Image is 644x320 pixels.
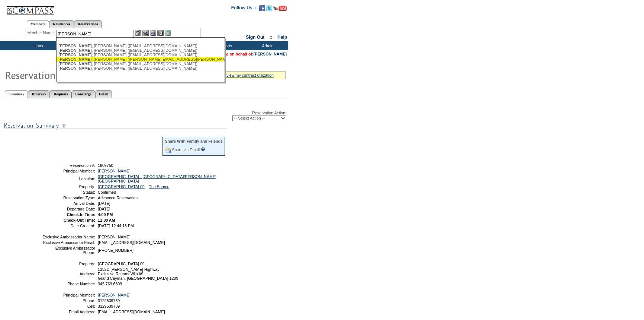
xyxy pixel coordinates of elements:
span: Advanced Reservation [98,196,138,200]
span: [PERSON_NAME] [58,61,91,66]
img: Follow us on Twitter [266,5,272,11]
a: Itinerary [28,90,50,98]
a: Become our fan on Facebook [259,7,265,12]
a: Residences [49,20,74,28]
td: Principal Member: [42,169,95,173]
td: Address: [42,267,95,281]
span: [GEOGRAPHIC_DATA] 09 [98,262,145,266]
span: [PERSON_NAME] [58,66,91,70]
span: 3129539739 [98,298,120,303]
span: 11:00 AM [98,218,115,222]
td: Reservation #: [42,163,95,168]
img: Reservations [157,30,164,36]
td: Departure Date: [42,207,95,211]
span: You are acting on behalf of: [202,52,287,56]
span: 3129539739 [98,304,120,308]
a: Subscribe to our YouTube Channel [273,7,287,12]
td: Property: [42,262,95,266]
div: , [PERSON_NAME] ([EMAIL_ADDRESS][DOMAIN_NAME]) [58,53,222,57]
span: 1609750 [98,163,113,168]
span: [PERSON_NAME] [98,235,131,239]
span: [DATE] 12:44:18 PM [98,224,134,228]
a: Help [277,35,287,40]
a: The Source [149,184,169,189]
span: [PHONE_NUMBER] [98,248,133,253]
span: 4:00 PM [98,212,113,217]
img: Impersonate [150,30,156,36]
span: [EMAIL_ADDRESS][DOMAIN_NAME] [98,310,165,314]
strong: Check-Out Time: [64,218,95,222]
div: , [PERSON_NAME] ([EMAIL_ADDRESS][DOMAIN_NAME]) [58,44,222,48]
td: Admin [245,41,288,50]
div: , [PERSON_NAME] ([EMAIL_ADDRESS][DOMAIN_NAME]) [58,48,222,53]
img: subTtlResSummary.gif [4,121,227,130]
img: b_calculator.gif [165,30,171,36]
a: Sign Out [246,35,264,40]
td: Date Created: [42,224,95,228]
div: Share With Family and Friends [165,139,223,143]
td: Reservation Type: [42,196,95,200]
span: [PERSON_NAME] [58,48,91,53]
img: Reservaton Summary [5,67,154,82]
td: Home [17,41,59,50]
img: Become our fan on Facebook [259,5,265,11]
img: b_edit.gif [135,30,141,36]
td: Property: [42,184,95,189]
img: View [142,30,149,36]
span: [DATE] [98,207,110,211]
a: Concierge [71,90,95,98]
a: Detail [95,90,112,98]
img: Subscribe to our YouTube Channel [273,6,287,11]
td: Principal Member: [42,293,95,297]
a: Requests [50,90,71,98]
a: [GEOGRAPHIC_DATA] - [GEOGRAPHIC_DATA][PERSON_NAME], [GEOGRAPHIC_DATA] [98,174,218,183]
a: Summary [5,90,28,98]
span: Confirmed [98,190,116,194]
a: [GEOGRAPHIC_DATA] 09 [98,184,145,189]
div: , [PERSON_NAME] ([EMAIL_ADDRESS][DOMAIN_NAME]) [58,66,222,70]
span: [EMAIL_ADDRESS][DOMAIN_NAME] [98,240,165,245]
td: Status: [42,190,95,194]
a: Follow us on Twitter [266,7,272,12]
div: Reservation Action: [4,111,286,121]
div: , [PERSON_NAME] ([EMAIL_ADDRESS][DOMAIN_NAME]) [58,61,222,66]
td: Follow Us :: [231,4,258,13]
td: Exclusive Ambassador Phone: [42,246,95,255]
a: » view my contract utilization [223,73,274,77]
td: Arrival Date: [42,201,95,206]
a: [PERSON_NAME] [98,169,131,173]
a: [PERSON_NAME] [254,52,287,56]
span: 1382D [PERSON_NAME] Highway Exclusive Resorts Villa #9 Grand Cayman, [GEOGRAPHIC_DATA]-1209 [98,267,178,281]
div: , [PERSON_NAME] ([PERSON_NAME][EMAIL_ADDRESS][PERSON_NAME][DOMAIN_NAME]) [58,57,222,61]
td: Phone: [42,298,95,303]
div: Member Name: [28,30,56,36]
td: Email Address: [42,310,95,314]
span: [PERSON_NAME] [58,57,91,61]
td: Exclusive Ambassador Name: [42,235,95,239]
a: Share via Email [172,148,200,152]
td: Exclusive Ambassador Email: [42,240,95,245]
strong: Check-In Time: [67,212,95,217]
a: [PERSON_NAME] [98,293,131,297]
span: 345.769.6809 [98,282,122,286]
span: [PERSON_NAME] [58,53,91,57]
input: What is this? [201,147,205,151]
a: Reservations [74,20,102,28]
span: [PERSON_NAME] [58,44,91,48]
td: Phone Number: [42,282,95,286]
td: Cell: [42,304,95,308]
a: Members [27,20,49,28]
td: Location: [42,174,95,183]
span: [DATE] [98,201,110,206]
span: :: [270,35,273,40]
